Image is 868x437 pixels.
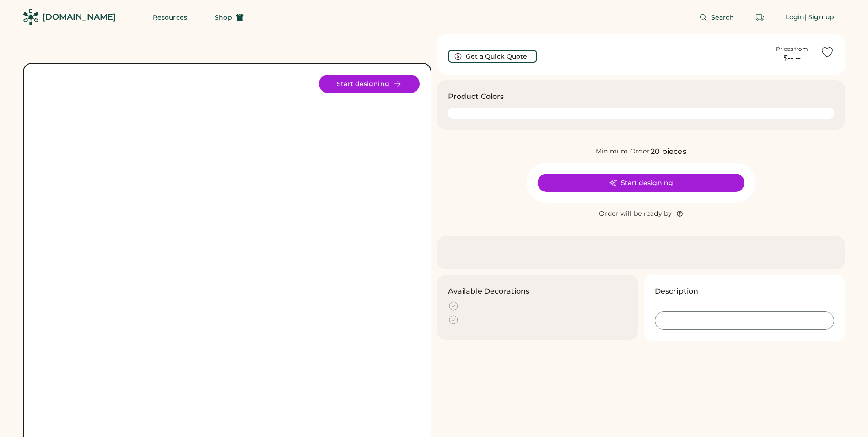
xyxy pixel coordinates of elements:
button: Start designing [319,75,420,93]
div: Login [786,13,805,22]
h3: Description [655,286,699,297]
div: 20 pieces [651,146,686,157]
button: Get a Quick Quote [448,50,537,63]
div: [DOMAIN_NAME] [43,11,116,23]
button: Retrieve an order [751,8,769,27]
img: Rendered Logo - Screens [23,9,39,25]
button: Start designing [538,174,744,192]
div: Order will be ready by [599,209,672,218]
button: Resources [142,8,198,27]
span: Search [711,14,734,21]
div: Minimum Order: [596,147,651,156]
button: Shop [204,8,255,27]
button: Search [688,8,745,27]
span: Shop [215,14,232,21]
div: $--.-- [769,53,815,64]
h3: Product Colors [448,91,504,102]
div: | Sign up [804,13,834,22]
div: Prices from [776,45,808,53]
h3: Available Decorations [448,286,530,297]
